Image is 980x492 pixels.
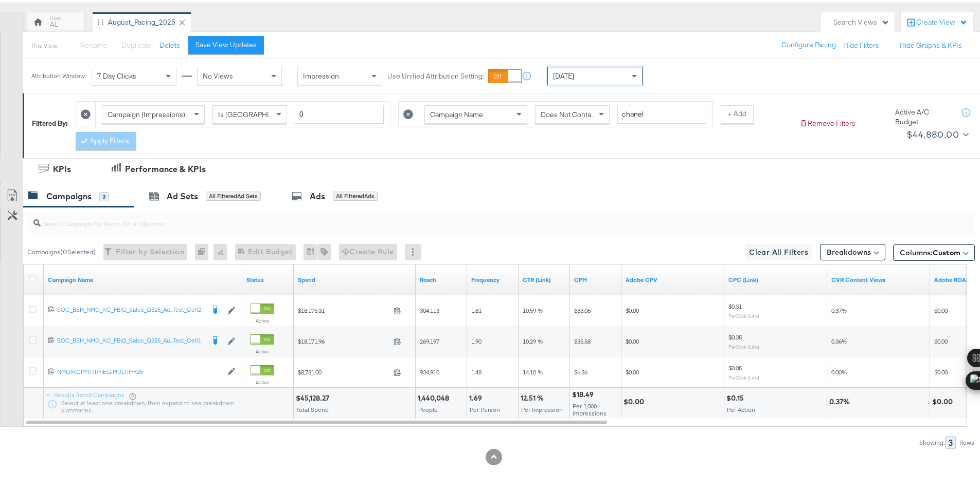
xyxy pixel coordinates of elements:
div: Campaigns ( 0 Selected) [27,245,96,255]
div: This View: [31,40,58,48]
div: 3 [99,190,109,199]
a: SOC_BEH_NMG_KC_FBIG_Sales_Q325_Au...Test_Cell1 [57,334,204,345]
span: Does Not Contain [541,108,597,117]
span: 304,113 [420,305,439,312]
button: $44,880.00 [902,124,971,141]
span: 1.81 [471,305,482,312]
div: Attribution Window: [31,70,86,78]
div: Rows [959,437,975,444]
span: $0.35 [728,331,742,339]
button: Hide Filters [843,39,879,48]
span: Duplicate [121,39,152,48]
span: $0.00 [626,335,639,343]
div: August_Pacing_2025 [108,15,175,25]
div: 3 [945,434,956,447]
span: 10.29 % [523,335,543,343]
div: Campaigns [46,188,92,200]
label: Active [251,377,274,384]
label: Active [251,315,274,322]
a: The average cost you've paid to have 1,000 impressions of your ad. [574,274,617,282]
a: CVR Content Views [831,274,926,282]
div: Ad Sets [167,188,198,200]
div: AL [50,17,58,27]
label: Active [251,346,274,353]
div: Drag to reorder tab [98,17,103,23]
span: Per Impression [521,404,563,411]
span: $0.00 [934,335,948,343]
div: $44,880.00 [906,125,959,140]
span: $0.31 [728,300,742,308]
div: $0.15 [726,391,747,401]
a: The average number of times your ad was served to each person. [471,274,514,282]
span: Clear All Filters [749,244,808,257]
div: 1,440,048 [418,391,452,401]
span: Campaign (Impressions) [108,108,185,117]
span: Per Action [727,404,755,411]
a: The average cost for each link click you've received from your ad. [728,274,823,282]
input: Search Campaigns by Name, ID or Objective [41,207,888,227]
button: Save View Updates [188,34,264,52]
button: Clear All Filters [745,242,812,258]
span: 10.59 % [523,305,543,312]
a: The number of people your ad was served to. [420,274,463,282]
button: Breakdowns [820,242,885,258]
span: Is [GEOGRAPHIC_DATA] [218,108,297,117]
div: All Filtered Ads [333,190,378,199]
span: 7 Day Clicks [97,69,136,79]
span: [DATE] [553,69,574,79]
a: Your campaign name. [48,274,238,282]
div: Showing: [919,437,945,444]
div: SOC_BEH_NMG_KC_FBIG_Sales_Q325_Au...Test_Cell1 [57,334,204,343]
div: Create View [916,15,968,26]
div: $0.00 [932,395,956,405]
span: 0.37% [831,305,847,312]
span: 269,197 [420,335,439,343]
button: Delete [159,39,181,48]
div: $0.00 [623,395,647,405]
span: $18,175.31 [298,305,389,312]
div: Performance & KPIs [125,161,206,173]
div: 1.69 [469,391,485,401]
a: The number of clicks received on a link in your ad divided by the number of impressions. [523,274,566,282]
span: Per Person [470,404,500,411]
span: 14.10 % [523,366,543,374]
div: SOC_BEH_NMG_KC_FBIG_Sales_Q325_Au...Test_Cell2 [57,304,204,312]
button: Configure Pacing [774,34,843,52]
span: 0.36% [831,335,847,343]
div: Active A/C Budget [895,105,952,124]
div: KPIs [53,161,71,173]
span: $0.00 [626,366,639,374]
sub: Per Click (Link) [728,311,759,317]
span: Per 1,000 Impressions [573,400,607,415]
span: People [418,404,438,411]
span: Columns: [900,245,960,256]
div: $18.49 [572,388,597,398]
a: Shows the current state of your Ad Campaign. [246,274,290,282]
input: Enter a search term [617,103,706,122]
div: 0 [195,242,213,258]
div: 12.51 % [521,391,547,401]
span: $33.06 [574,305,591,312]
button: Hide Graphs & KPIs [900,39,962,48]
span: $0.05 [728,362,742,370]
a: The total amount spent to date. [298,274,412,282]
a: Adobe CPV [626,274,720,282]
div: Search Views [833,15,889,25]
div: Ads [310,188,325,200]
span: $18,171.96 [298,335,389,343]
div: $45,128.27 [296,391,332,401]
span: Campaign Name [430,108,483,117]
span: 1.48 [471,366,482,374]
button: Columns:Custom [893,242,975,259]
span: $8,781.00 [298,366,389,374]
sub: Per Click (Link) [728,372,759,379]
span: $35.58 [574,335,591,343]
span: Total Spend [296,404,329,411]
a: NMO|KC|MT|TRF|EG|MULTI|FY25 [57,366,222,374]
a: SOC_BEH_NMG_KC_FBIG_Sales_Q325_Au...Test_Cell2 [57,304,204,314]
span: $0.00 [626,305,639,312]
input: Enter a number [295,103,384,122]
span: 0.00% [831,366,847,374]
button: + Add [721,103,754,122]
span: $6.36 [574,366,587,374]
